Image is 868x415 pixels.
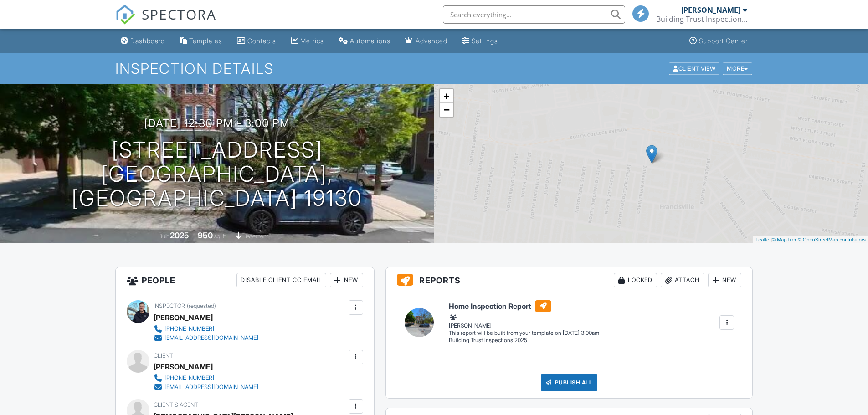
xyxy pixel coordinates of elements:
div: [PERSON_NAME] [681,5,740,15]
div: [PERSON_NAME] [449,313,599,329]
div: Metrics [300,37,324,45]
div: [PERSON_NAME] [154,311,213,324]
h1: [STREET_ADDRESS] [GEOGRAPHIC_DATA], [GEOGRAPHIC_DATA] 19130 [15,138,420,210]
div: 2025 [170,231,189,240]
a: Advanced [401,33,451,50]
div: Dashboard [130,37,165,45]
h3: Reports [386,267,753,293]
div: Settings [472,37,498,45]
a: [EMAIL_ADDRESS][DOMAIN_NAME] [154,333,258,343]
h1: Inspection Details [115,61,753,77]
div: More [723,62,752,75]
a: Leaflet [755,237,770,242]
div: Locked [614,273,657,287]
a: [PHONE_NUMBER] [154,324,258,333]
h6: Home Inspection Report [449,300,599,312]
span: sq. ft. [214,233,227,240]
div: Publish All [541,374,598,391]
span: Client [154,352,173,359]
a: [EMAIL_ADDRESS][DOMAIN_NAME] [154,383,258,392]
span: Built [159,233,169,240]
div: Automations [350,37,390,45]
div: [EMAIL_ADDRESS][DOMAIN_NAME] [164,384,258,391]
a: Automations (Basic) [335,33,394,50]
div: Building Trust Inspections 2025 [449,337,599,344]
a: [PHONE_NUMBER] [154,374,258,383]
div: Contacts [247,37,276,45]
a: © OpenStreetMap contributors [798,237,866,242]
img: The Best Home Inspection Software - Spectora [115,5,135,25]
div: 950 [198,231,213,240]
span: basement [243,233,268,240]
a: Support Center [686,33,751,50]
div: New [330,273,363,287]
div: Client View [669,62,719,75]
div: Support Center [699,37,748,45]
a: Client View [668,65,722,72]
a: Templates [176,33,226,50]
a: Zoom out [440,103,453,117]
div: Templates [189,37,222,45]
h3: [DATE] 12:30 pm - 3:00 pm [144,117,290,129]
span: SPECTORA [142,5,216,24]
div: | [753,236,868,244]
div: Disable Client CC Email [236,273,326,287]
div: [EMAIL_ADDRESS][DOMAIN_NAME] [164,334,258,342]
a: Settings [458,33,502,50]
a: Dashboard [117,33,169,50]
a: SPECTORA [115,12,216,31]
div: [PHONE_NUMBER] [164,325,214,333]
input: Search everything... [443,5,625,24]
div: New [708,273,741,287]
div: [PERSON_NAME] [154,360,213,374]
span: Inspector [154,302,185,309]
span: (requested) [187,302,216,309]
div: Attach [661,273,704,287]
div: Advanced [416,37,447,45]
h3: People [116,267,374,293]
div: [PHONE_NUMBER] [164,374,214,382]
a: Metrics [287,33,328,50]
div: Building Trust Inspections, LLC [656,15,747,24]
a: Zoom in [440,89,453,103]
div: This report will be built from your template on [DATE] 3:00am [449,329,599,337]
span: Client's Agent [154,401,198,408]
a: Contacts [233,33,280,50]
a: © MapTiler [772,237,796,242]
